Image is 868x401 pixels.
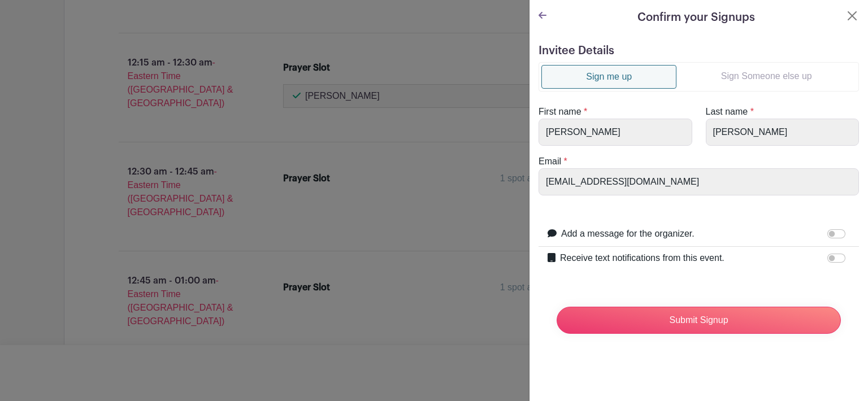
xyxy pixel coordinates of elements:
a: Sign Someone else up [676,65,856,88]
input: Submit Signup [557,307,841,334]
label: Receive text notifications from this event. [560,251,724,265]
a: Sign me up [541,65,676,89]
h5: Invitee Details [539,44,859,58]
label: Email [539,155,561,168]
label: First name [539,105,581,119]
label: Add a message for the organizer. [561,227,695,241]
label: Last name [706,105,748,119]
h5: Confirm your Signups [637,9,755,26]
button: Close [845,9,859,23]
